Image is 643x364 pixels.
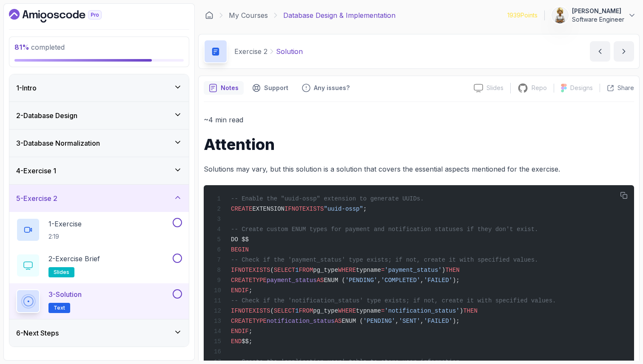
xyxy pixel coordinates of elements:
[48,232,82,241] p: 2:19
[231,195,424,202] span: -- Enable the "uuid-ossp" extension to generate UUIDs.
[234,46,267,56] p: Exercise 2
[338,308,356,314] span: WHERE
[14,43,29,51] span: 81 %
[600,84,634,92] button: Share
[614,41,634,62] button: next content
[313,308,338,314] span: pg_type
[324,206,363,212] span: "uuid-ossp"
[299,308,313,314] span: FROM
[16,138,100,148] h3: 3 - Database Normalization
[552,7,568,23] img: user profile image
[341,318,363,324] span: ENUM (
[381,277,420,284] span: 'COMPLETED'
[381,308,384,314] span: =
[363,318,395,324] span: 'PENDING'
[204,114,634,126] p: ~4 min read
[205,11,213,20] a: Dashboard
[295,308,299,314] span: 1
[221,84,239,92] p: Notes
[267,277,317,284] span: payment_status
[229,10,268,20] a: My Courses
[231,246,249,253] span: BEGIN
[276,46,303,56] p: Solution
[231,297,556,304] span: -- Check if the 'notification_status' type exists; if not, create it with specified values.
[16,254,182,277] button: 2-Exercise Briefslides
[9,130,189,157] button: 3-Database Normalization
[204,81,244,95] button: notes button
[231,226,538,233] span: -- Create custom ENUM types for payment and notification statuses if they don't exist.
[48,289,82,299] p: 3 - Solution
[356,308,381,314] span: typname
[424,318,452,324] span: 'FAILED'
[552,7,636,24] button: user profile image[PERSON_NAME]Software Engineer
[204,136,634,153] h1: Attention
[270,308,273,314] span: (
[231,206,252,212] span: CREATE
[231,267,238,274] span: IF
[452,318,460,324] span: );
[249,308,270,314] span: EXISTS
[420,318,424,324] span: ,
[14,43,65,51] span: completed
[264,84,288,92] p: Support
[335,318,342,324] span: AS
[384,308,459,314] span: 'notification_status'
[231,338,242,345] span: END
[487,84,504,92] p: Slides
[9,9,121,23] a: Dashboard
[231,318,252,324] span: CREATE
[274,267,295,274] span: SELECT
[381,267,384,274] span: =
[395,318,399,324] span: ,
[267,318,335,324] span: notification_status
[204,163,634,175] p: Solutions may vary, but this solution is a solution that covers the essential aspects mentioned f...
[16,193,57,203] h3: 5 - Exercise 2
[242,287,249,294] span: IF
[242,328,249,335] span: IF
[252,318,267,324] span: TYPE
[572,15,624,24] p: Software Engineer
[54,305,65,311] span: Text
[292,206,302,212] span: NOT
[572,7,624,15] p: [PERSON_NAME]
[238,267,249,274] span: NOT
[442,267,445,274] span: )
[299,267,313,274] span: FROM
[252,277,267,284] span: TYPE
[9,74,189,102] button: 1-Intro
[9,185,189,212] button: 5-Exercise 2
[16,83,37,93] h3: 1 - Intro
[54,269,69,276] span: slides
[231,257,538,263] span: -- Check if the 'payment_status' type exists; if not, create it with specified values.
[445,267,460,274] span: THEN
[424,277,452,284] span: 'FAILED'
[399,318,420,324] span: 'SENT'
[313,267,338,274] span: pg_type
[231,287,242,294] span: END
[238,308,249,314] span: NOT
[231,277,252,284] span: CREATE
[617,84,634,92] p: Share
[285,206,292,212] span: IF
[16,110,77,121] h3: 2 - Database Design
[302,206,324,212] span: EXISTS
[460,308,463,314] span: )
[345,277,378,284] span: 'PENDING'
[9,102,189,129] button: 2-Database Design
[378,277,381,284] span: ,
[231,328,242,335] span: END
[532,84,547,92] p: Repo
[295,267,299,274] span: 1
[9,319,189,347] button: 6-Next Steps
[570,84,593,92] p: Designs
[420,277,424,284] span: ,
[231,236,249,243] span: DO $$
[9,157,189,184] button: 4-Exercise 1
[16,328,59,338] h3: 6 - Next Steps
[297,81,355,95] button: Feedback button
[231,308,238,314] span: IF
[247,81,293,95] button: Support button
[452,277,460,284] span: );
[48,254,100,264] p: 2 - Exercise Brief
[314,84,350,92] p: Any issues?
